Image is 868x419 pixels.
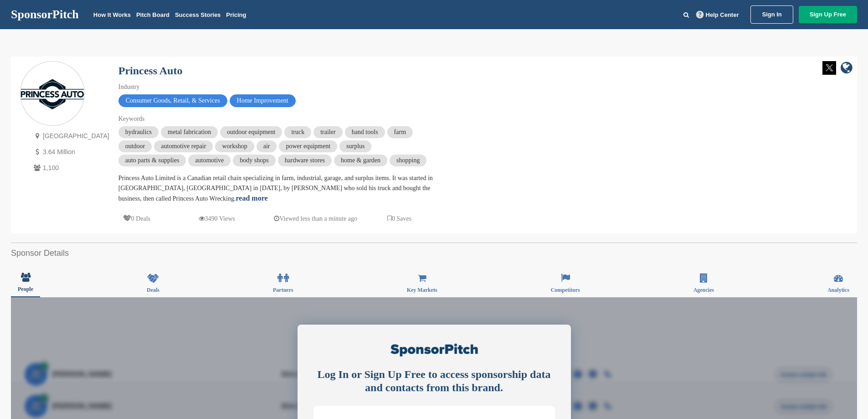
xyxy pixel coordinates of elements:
[93,11,131,18] a: How It Works
[313,368,555,394] div: Log In or Sign Up Free to access sponsorship data and contacts from this brand.
[118,140,152,152] span: outdoor
[199,213,235,224] p: 3490 Views
[118,155,186,166] span: auto parts & supplies
[118,65,183,77] a: Princess Auto
[236,194,267,202] a: read more
[147,287,159,293] span: Deals
[279,140,337,152] span: power equipment
[339,140,371,152] span: surplus
[313,126,342,138] span: trailer
[387,126,413,138] span: farm
[118,173,437,204] div: Princess Auto Limited is a Canadian retail chain specializing in farm, industrial, garage, and su...
[118,114,437,124] div: Keywords
[257,140,277,152] span: air
[31,162,109,174] p: 1,100
[233,155,275,166] span: body shops
[11,9,79,21] a: SponsorPitch
[136,11,169,18] a: Pitch Board
[11,247,857,259] h2: Sponsor Details
[693,287,714,293] span: Agencies
[278,155,332,166] span: hardware stores
[827,287,849,293] span: Analytics
[750,5,793,24] a: Sign In
[220,126,282,138] span: outdoor equipment
[31,146,109,158] p: 3.64 Million
[118,94,227,107] span: Consumer Goods, Retail, & Services
[334,155,387,166] span: home & garden
[188,155,231,166] span: automotive
[226,11,246,18] a: Pricing
[18,286,33,292] span: People
[284,126,311,138] span: truck
[215,140,254,152] span: workshop
[694,10,741,20] a: Help Center
[118,126,159,138] span: hydraulics
[230,94,296,107] span: Home Improvement
[154,140,213,152] span: automotive repair
[175,11,221,18] a: Success Stories
[123,213,150,224] p: 0 Deals
[31,130,109,142] p: [GEOGRAPHIC_DATA]
[273,287,293,293] span: Partners
[387,213,411,224] p: 0 Saves
[21,79,84,109] img: Sponsorpitch & Princess Auto
[841,61,853,76] a: company link
[161,126,218,138] span: metal fabrication
[345,126,385,138] span: hand tools
[551,287,580,293] span: Competitors
[407,287,437,293] span: Key Markets
[274,213,357,224] p: Viewed less than a minute ago
[118,82,437,92] div: Industry
[822,61,836,75] img: Twitter white
[390,155,426,166] span: shopping
[799,6,857,23] a: Sign Up Free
